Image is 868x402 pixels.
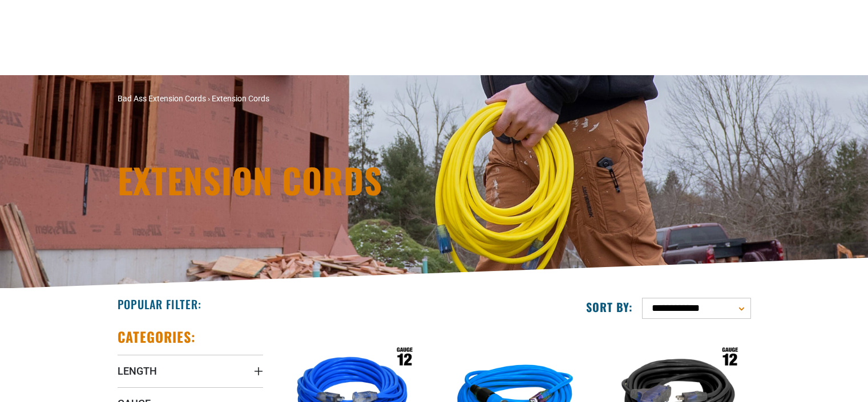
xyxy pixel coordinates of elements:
[212,94,269,103] span: Extension Cords
[118,163,534,197] h1: Extension Cords
[586,300,633,314] label: Sort by:
[118,297,201,311] h2: Popular Filter:
[208,94,210,103] span: ›
[118,364,157,378] span: Length
[118,93,534,105] nav: breadcrumbs
[118,328,196,346] h2: Categories:
[118,94,206,103] a: Bad Ass Extension Cords
[118,355,263,387] summary: Length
